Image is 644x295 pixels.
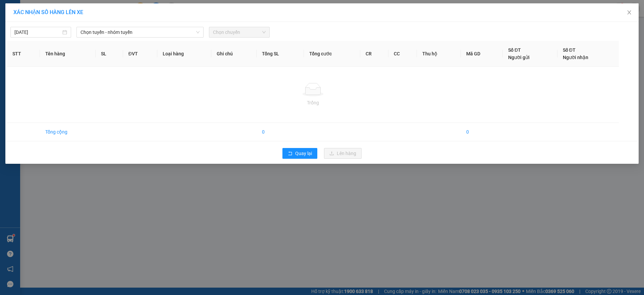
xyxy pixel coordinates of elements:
td: 0 [257,123,304,141]
button: rollbackQuay lại [282,148,317,159]
button: Close [620,3,639,22]
th: Tổng cước [304,41,360,67]
td: 0 [461,123,503,141]
th: Loại hàng [157,41,211,67]
span: Chọn chuyến [213,27,266,37]
input: 12/10/2025 [14,29,61,36]
span: Số ĐT [508,47,521,53]
th: Tổng SL [257,41,304,67]
button: uploadLên hàng [324,148,362,159]
span: Người gửi [508,55,530,60]
span: Số ĐT [563,47,576,53]
th: Ghi chú [211,41,257,67]
td: Tổng cộng [40,123,96,141]
span: close [627,10,632,15]
th: SL [96,41,123,67]
img: logo.jpg [8,8,42,42]
th: STT [7,41,40,67]
b: Gửi khách hàng [41,10,66,41]
th: Thu hộ [417,41,461,67]
span: Chọn tuyến - nhóm tuyến [80,27,200,37]
th: Mã GD [461,41,503,67]
span: Quay lại [295,150,312,157]
b: Thành Phúc Bus [8,43,34,75]
th: CR [360,41,389,67]
th: CC [388,41,417,67]
span: XÁC NHẬN SỐ HÀNG LÊN XE [13,9,83,15]
span: down [196,30,200,34]
span: Người nhận [563,55,588,60]
div: Trống [12,99,613,106]
th: ĐVT [123,41,157,67]
span: rollback [288,151,292,156]
th: Tên hàng [40,41,96,67]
